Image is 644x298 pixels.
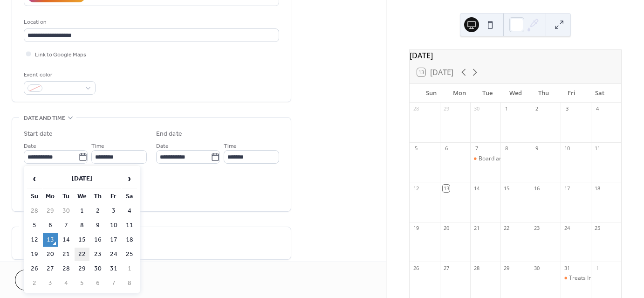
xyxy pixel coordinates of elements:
span: Time [224,141,237,151]
span: Time [91,141,104,151]
div: 20 [443,225,450,232]
div: 25 [594,225,601,232]
div: 6 [443,145,450,152]
td: 8 [122,277,137,290]
td: 11 [122,219,137,232]
th: Mo [43,190,58,203]
div: 28 [412,105,419,112]
td: 7 [59,219,74,232]
div: 24 [563,225,570,232]
td: 29 [75,262,89,276]
div: 31 [563,264,570,271]
td: 28 [27,204,42,218]
div: 29 [503,264,510,271]
div: [DATE] [410,50,621,61]
button: Cancel [15,270,72,291]
div: Thu [529,84,557,103]
td: 6 [43,219,58,232]
div: Sun [417,84,445,103]
td: 4 [59,277,74,290]
td: 25 [122,248,137,261]
div: Mon [445,84,473,103]
div: Location [24,17,277,27]
div: 30 [534,264,541,271]
div: 1 [503,105,510,112]
th: [DATE] [43,169,121,189]
td: 15 [75,233,89,247]
th: Fr [106,190,121,203]
div: 9 [534,145,541,152]
td: 1 [75,204,89,218]
div: 16 [534,185,541,192]
span: Date [156,141,169,151]
td: 1 [122,262,137,276]
td: 16 [90,233,105,247]
td: 4 [122,204,137,218]
td: 14 [59,233,74,247]
div: 5 [412,145,419,152]
div: 30 [473,105,480,112]
div: 13 [443,185,450,192]
div: 1 [594,264,601,271]
td: 3 [106,204,121,218]
div: 22 [503,225,510,232]
th: Sa [122,190,137,203]
td: 5 [27,219,42,232]
td: 13 [43,233,58,247]
div: 21 [473,225,480,232]
th: We [75,190,89,203]
div: Board and Brush [470,155,500,163]
td: 19 [27,248,42,261]
div: End date [156,129,182,139]
td: 8 [75,219,89,232]
div: 19 [412,225,419,232]
div: Event color [24,70,94,80]
div: 2 [534,105,541,112]
td: 17 [106,233,121,247]
td: 12 [27,233,42,247]
span: › [123,169,137,188]
div: Sat [586,84,614,103]
td: 29 [43,204,58,218]
td: 30 [59,204,74,218]
div: 18 [594,185,601,192]
td: 22 [75,248,89,261]
td: 27 [43,262,58,276]
span: Date and time [24,113,65,123]
div: Treats In the Streets [569,274,622,282]
div: 26 [412,264,419,271]
td: 9 [90,219,105,232]
td: 18 [122,233,137,247]
div: 7 [473,145,480,152]
td: 3 [43,277,58,290]
td: 21 [59,248,74,261]
div: Board and Brush [479,155,522,163]
td: 5 [75,277,89,290]
div: 3 [563,105,570,112]
div: 29 [443,105,450,112]
div: Start date [24,129,53,139]
td: 20 [43,248,58,261]
td: 26 [27,262,42,276]
td: 7 [106,277,121,290]
div: 11 [594,145,601,152]
td: 31 [106,262,121,276]
td: 10 [106,219,121,232]
th: Th [90,190,105,203]
td: 23 [90,248,105,261]
th: Su [27,190,42,203]
div: Tue [473,84,501,103]
td: 2 [90,204,105,218]
div: Treats In the Streets [561,274,591,282]
div: 23 [534,225,541,232]
div: 12 [412,185,419,192]
div: 8 [503,145,510,152]
td: 2 [27,277,42,290]
div: 15 [503,185,510,192]
span: Date [24,141,36,151]
div: Wed [501,84,529,103]
td: 30 [90,262,105,276]
th: Tu [59,190,74,203]
td: 24 [106,248,121,261]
